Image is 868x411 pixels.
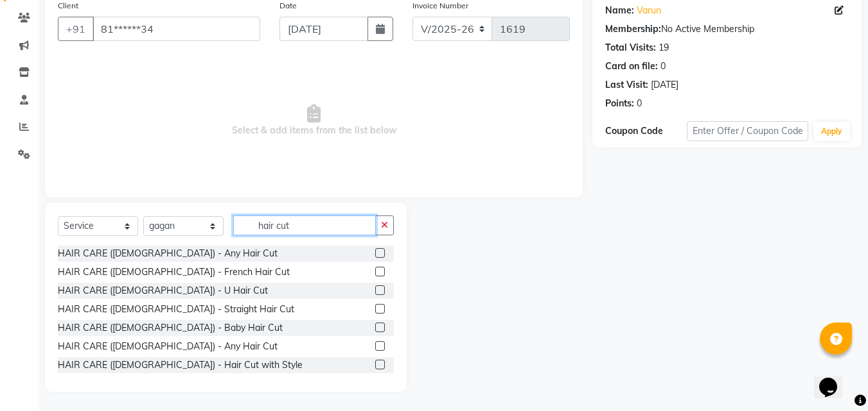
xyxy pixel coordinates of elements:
div: HAIR CARE ([DEMOGRAPHIC_DATA]) - Hair Cut with Style [58,358,303,372]
div: HAIR CARE ([DEMOGRAPHIC_DATA]) - Any Hair Cut [58,340,278,353]
div: No Active Membership [605,22,849,36]
div: 0 [637,97,642,110]
div: Membership: [605,22,661,36]
div: Card on file: [605,60,658,73]
button: Apply [813,122,850,141]
div: HAIR CARE ([DEMOGRAPHIC_DATA]) - Baby Hair Cut [58,321,283,335]
div: Name: [605,4,634,17]
div: Last Visit: [605,78,648,92]
div: 0 [660,60,666,73]
div: 19 [659,41,669,55]
div: HAIR CARE ([DEMOGRAPHIC_DATA]) - Any Hair Cut [58,247,278,260]
div: HAIR CARE ([DEMOGRAPHIC_DATA]) - U Hair Cut [58,284,268,298]
button: +91 [58,17,94,41]
div: [DATE] [651,78,678,92]
div: Coupon Code [605,124,686,138]
div: Points: [605,97,634,110]
div: HAIR CARE ([DEMOGRAPHIC_DATA]) - French Hair Cut [58,265,290,279]
div: Total Visits: [605,41,656,55]
input: Search or Scan [233,215,376,235]
div: HAIR CARE ([DEMOGRAPHIC_DATA]) - Straight Hair Cut [58,303,294,316]
input: Enter Offer / Coupon Code [687,121,808,141]
input: Search by Name/Mobile/Email/Code [93,17,260,41]
iframe: chat widget [814,360,855,398]
span: Select & add items from the list below [58,56,570,185]
a: Varun [637,4,661,17]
